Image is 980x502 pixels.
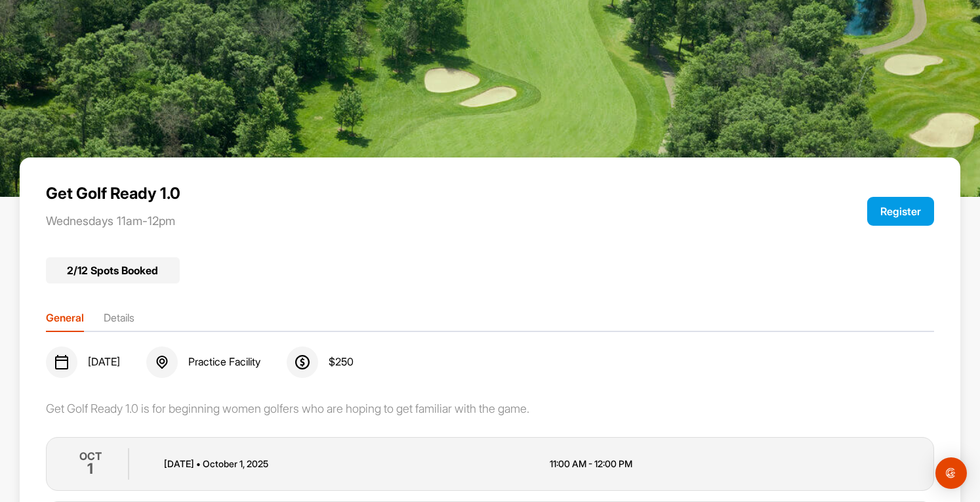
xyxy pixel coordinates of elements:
[104,310,134,331] li: Details
[46,184,756,203] p: Get Golf Ready 1.0
[46,257,180,283] div: 2 / 12 Spots Booked
[88,356,120,369] span: [DATE]
[46,310,84,331] li: General
[295,354,310,370] img: svg+xml;base64,PHN2ZyB3aWR0aD0iMjQiIGhlaWdodD0iMjQiIHZpZXdCb3g9IjAgMCAyNCAyNCIgZmlsbD0ibm9uZSIgeG...
[935,457,967,489] div: Open Intercom Messenger
[196,458,201,469] span: •
[867,197,934,226] button: Register
[87,457,93,480] h2: 1
[329,356,354,369] span: $ 250
[154,354,170,370] img: svg+xml;base64,PHN2ZyB3aWR0aD0iMjQiIGhlaWdodD0iMjQiIHZpZXdCb3g9IjAgMCAyNCAyNCIgZmlsbD0ibm9uZSIgeG...
[54,354,70,370] img: svg+xml;base64,PHN2ZyB3aWR0aD0iMjQiIGhlaWdodD0iMjQiIHZpZXdCb3g9IjAgMCAyNCAyNCIgZmlsbD0ibm9uZSIgeG...
[188,356,260,369] span: Practice Facility
[46,402,934,416] div: Get Golf Ready 1.0 is for beginning women golfers who are hoping to get familiar with the game.
[79,448,102,464] p: OCT
[46,214,756,228] p: Wednesdays 11am-12pm
[164,457,533,471] p: [DATE] October 1 , 2025
[550,457,918,471] p: 11:00 AM - 12:00 PM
